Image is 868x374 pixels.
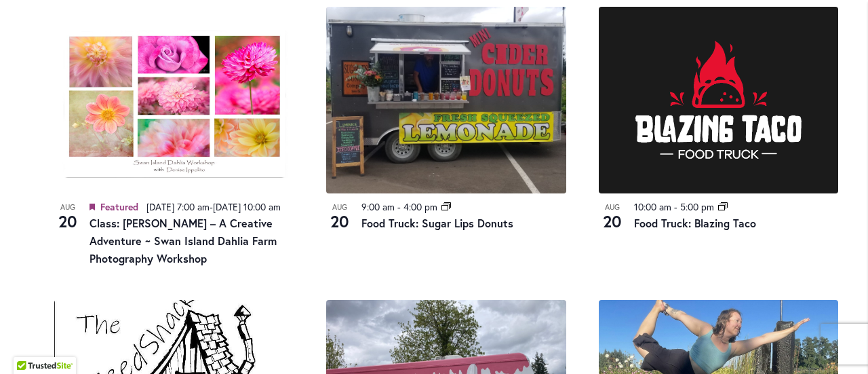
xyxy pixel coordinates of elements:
a: Food Truck: Blazing Taco [634,216,756,230]
iframe: Launch Accessibility Center [10,326,48,364]
span: Featured [100,200,138,213]
span: [DATE] 10:00 am [213,200,281,213]
span: 20 [599,210,626,233]
span: 20 [54,210,81,233]
div: - [90,200,294,215]
span: Aug [54,202,81,213]
span: 20 [326,210,353,233]
a: Food Truck: Sugar Lips Donuts [361,216,513,230]
img: Class: Denise Ippolito [54,7,294,193]
span: - [674,200,677,213]
img: Blazing Taco Food Truck [599,7,838,193]
span: Aug [326,202,353,213]
a: Class: [PERSON_NAME] – A Creative Adventure ~ Swan Island Dahlia Farm Photography Workshop [90,216,277,265]
time: 10:00 am [634,200,671,213]
time: 5:00 pm [680,200,714,213]
img: Food Truck: Sugar Lips Apple Cider Donuts [326,7,566,193]
span: - [397,200,401,213]
span: Aug [599,202,626,213]
time: 9:00 am [361,200,395,213]
em: Featured [90,200,95,215]
span: [DATE] 7:00 am [146,200,210,213]
time: 4:00 pm [403,200,437,213]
